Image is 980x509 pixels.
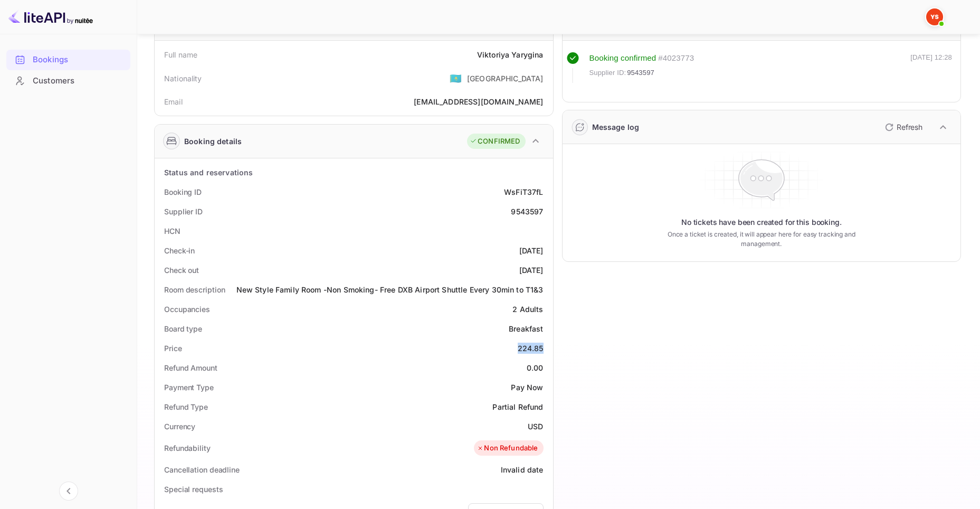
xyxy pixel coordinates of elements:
div: [GEOGRAPHIC_DATA] [467,73,544,84]
div: Bookings [6,50,130,70]
a: Bookings [6,50,130,69]
div: New Style Family Room -Non Smoking- Free DXB Airport Shuttle Every 30min to T1&3 [236,284,544,295]
div: Refundability [164,442,211,454]
div: Refund Type [164,401,208,412]
div: Customers [33,75,125,87]
span: 9543597 [627,68,654,78]
div: Viktoriya Yarygina [477,49,544,60]
div: Occupancies [164,304,210,315]
div: [DATE] [519,265,544,276]
div: Message log [592,121,640,133]
div: Status and reservations [164,167,253,178]
div: Booking details [184,136,242,147]
button: Collapse navigation [59,482,78,501]
div: WsFiT37fL [504,186,543,197]
div: [DATE] 12:28 [910,52,952,83]
span: Supplier ID: [589,68,626,78]
div: [DATE] [519,245,544,256]
div: Currency [164,421,195,432]
div: 0.00 [527,362,544,373]
div: Refund Amount [164,362,217,373]
div: Check out [164,265,199,276]
div: # 4023773 [658,52,694,64]
div: Non Refundable [477,443,538,454]
div: Special requests [164,484,223,495]
div: Booking confirmed [589,52,656,64]
div: Breakfast [509,323,543,334]
div: Room description [164,284,225,295]
a: Customers [6,71,130,90]
span: United States [450,69,462,88]
div: 2 Adults [512,304,543,315]
p: Refresh [897,121,922,133]
p: Once a ticket is created, it will appear here for easy tracking and management. [654,230,869,249]
div: Supplier ID [164,206,203,217]
div: 9543597 [511,206,543,217]
div: USD [528,421,543,432]
div: Customers [6,71,130,91]
div: Booking ID [164,186,202,197]
div: Nationality [164,73,202,84]
img: Yandex Support [926,8,943,25]
div: Check-in [164,245,195,256]
div: Price [164,343,182,354]
div: Bookings [33,54,125,66]
div: Email [164,96,183,107]
div: Full name [164,49,197,60]
div: Partial Refund [492,401,543,412]
button: Refresh [879,119,927,136]
img: LiteAPI logo [8,8,93,25]
p: No tickets have been created for this booking. [681,217,842,228]
div: Cancellation deadline [164,464,240,475]
div: CONFIRMED [470,136,520,147]
div: Pay Now [511,382,543,393]
div: Payment Type [164,382,214,393]
div: 224.85 [518,343,544,354]
div: Invalid date [501,464,544,475]
div: Board type [164,323,202,334]
div: [EMAIL_ADDRESS][DOMAIN_NAME] [414,96,543,107]
div: HCN [164,225,180,237]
